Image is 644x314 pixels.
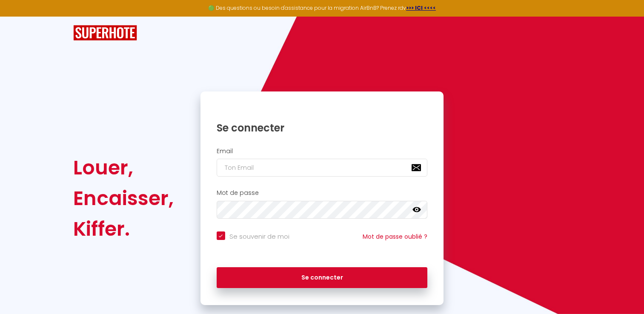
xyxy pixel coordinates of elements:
input: Ton Email [217,159,428,177]
img: SuperHote logo [73,25,137,41]
div: Encaisser, [73,183,174,214]
h1: Se connecter [217,121,428,134]
div: Louer, [73,152,174,183]
button: Se connecter [217,267,428,288]
h2: Mot de passe [217,189,428,197]
a: >>> ICI <<<< [406,4,436,11]
h2: Email [217,148,428,155]
div: Kiffer. [73,214,174,244]
a: Mot de passe oublié ? [363,232,427,241]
